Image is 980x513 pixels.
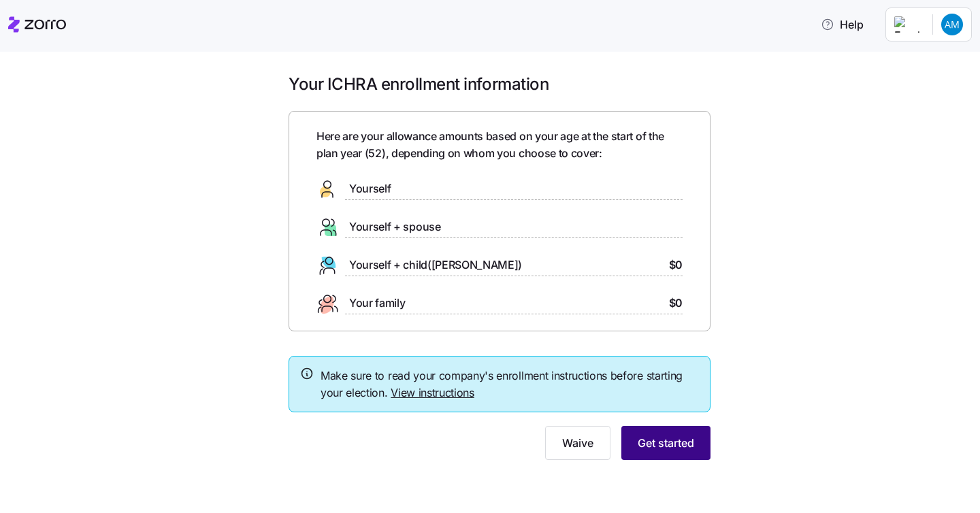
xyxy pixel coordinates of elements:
[669,256,683,274] span: $0
[562,435,593,451] span: Waive
[289,73,710,95] h1: Your ICHRA enrollment information
[321,367,699,401] span: Make sure to read your company's enrollment instructions before starting your election.
[349,295,405,312] span: Your family
[391,386,474,399] a: View instructions
[349,218,441,235] span: Yourself + spouse
[894,16,921,33] img: Employer logo
[669,295,683,312] span: $0
[621,426,710,460] button: Get started
[349,180,391,197] span: Yourself
[349,256,522,274] span: Yourself + child([PERSON_NAME])
[810,11,875,38] button: Help
[316,128,683,162] span: Here are your allowance amounts based on your age at the start of the plan year ( 52 ), depending...
[638,435,694,451] span: Get started
[821,16,864,33] span: Help
[545,426,610,460] button: Waive
[941,14,963,35] img: e620fce26ef17bba7576a5880663e5ee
